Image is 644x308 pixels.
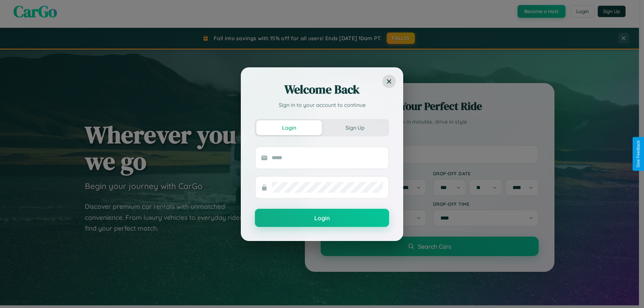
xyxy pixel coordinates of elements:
[256,120,322,135] button: Login
[255,81,389,98] h2: Welcome Back
[322,120,388,135] button: Sign Up
[255,209,389,227] button: Login
[636,140,641,168] div: Give Feedback
[255,101,389,109] p: Sign in to your account to continue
